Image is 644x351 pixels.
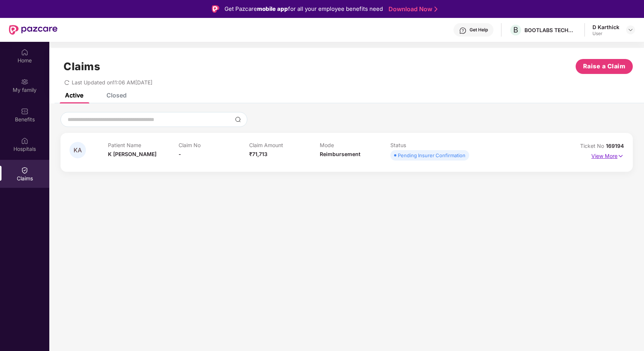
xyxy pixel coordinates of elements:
img: svg+xml;base64,PHN2ZyB4bWxucz0iaHR0cDovL3d3dy53My5vcmcvMjAwMC9zdmciIHdpZHRoPSIxNyIgaGVpZ2h0PSIxNy... [617,152,624,160]
p: Claim No [179,142,249,148]
span: Reimbursement [320,151,360,157]
div: BOOTLABS TECHNOLOGIES PRIVATE LIMITED [524,27,577,34]
p: View More [591,150,624,160]
span: B [513,25,518,34]
p: Patient Name [108,142,179,148]
img: svg+xml;base64,PHN2ZyBpZD0iRHJvcGRvd24tMzJ4MzIiIHhtbG5zPSJodHRwOi8vd3d3LnczLm9yZy8yMDAwL3N2ZyIgd2... [628,27,634,33]
div: Pending Insurer Confirmation [398,152,465,159]
div: Get Help [470,27,488,33]
img: svg+xml;base64,PHN2ZyB3aWR0aD0iMjAiIGhlaWdodD0iMjAiIHZpZXdCb3g9IjAgMCAyMCAyMCIgZmlsbD0ibm9uZSIgeG... [21,78,28,86]
span: Ticket No [580,143,606,149]
span: Last Updated on 11:06 AM[DATE] [72,79,152,86]
p: Claim Amount [249,142,320,148]
p: Mode [320,142,390,148]
div: Active [65,91,83,99]
img: svg+xml;base64,PHN2ZyBpZD0iSGVscC0zMngzMiIgeG1sbnM9Imh0dHA6Ly93d3cudzMub3JnLzIwMDAvc3ZnIiB3aWR0aD... [459,27,467,34]
span: - [179,151,181,157]
h1: Claims [64,60,100,73]
img: New Pazcare Logo [9,25,58,35]
span: redo [64,79,69,86]
div: Get Pazcare for all your employee benefits need [225,4,383,13]
span: ₹71,713 [249,151,267,157]
img: svg+xml;base64,PHN2ZyBpZD0iSG9zcGl0YWxzIiB4bWxucz0iaHR0cDovL3d3dy53My5vcmcvMjAwMC9zdmciIHdpZHRoPS... [21,137,28,145]
span: 169194 [606,143,624,149]
div: User [592,31,619,37]
img: svg+xml;base64,PHN2ZyBpZD0iSG9tZSIgeG1sbnM9Imh0dHA6Ly93d3cudzMub3JnLzIwMDAvc3ZnIiB3aWR0aD0iMjAiIG... [21,49,28,56]
span: KA [74,147,82,153]
span: K [PERSON_NAME] [108,151,157,157]
strong: mobile app [257,5,288,12]
span: Raise a Claim [583,62,626,71]
p: Status [390,142,461,148]
img: svg+xml;base64,PHN2ZyBpZD0iQ2xhaW0iIHhtbG5zPSJodHRwOi8vd3d3LnczLm9yZy8yMDAwL3N2ZyIgd2lkdGg9IjIwIi... [21,167,28,174]
img: Stroke [434,5,437,13]
div: D Karthick [592,24,619,31]
img: svg+xml;base64,PHN2ZyBpZD0iU2VhcmNoLTMyeDMyIiB4bWxucz0iaHR0cDovL3d3dy53My5vcmcvMjAwMC9zdmciIHdpZH... [235,117,241,122]
a: Download Now [388,5,435,13]
div: Closed [106,91,127,99]
img: Logo [212,5,219,13]
img: svg+xml;base64,PHN2ZyBpZD0iQmVuZWZpdHMiIHhtbG5zPSJodHRwOi8vd3d3LnczLm9yZy8yMDAwL3N2ZyIgd2lkdGg9Ij... [21,108,28,115]
button: Raise a Claim [576,59,633,74]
